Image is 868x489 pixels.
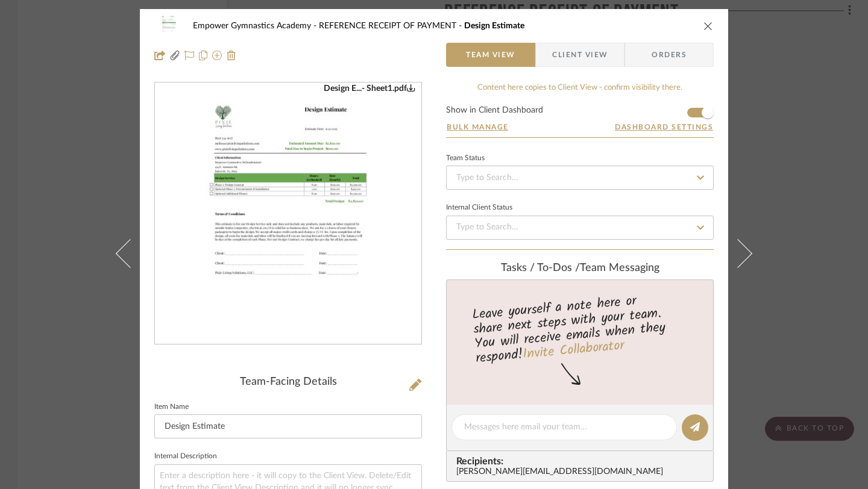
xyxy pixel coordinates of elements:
img: Remove from project [227,51,236,60]
input: Enter Item Name [154,414,422,438]
div: [PERSON_NAME][EMAIL_ADDRESS][DOMAIN_NAME] [456,467,708,477]
span: Client View [552,43,608,67]
button: close [703,20,714,31]
div: Team-Facing Details [154,376,422,389]
span: Orders [638,43,700,67]
span: Tasks / To-Dos / [501,263,580,273]
span: Empower Gymnastics Academy [193,22,319,30]
img: c21fe0a4-a699-4f32-af24-e7d7e447ecfc_436x436.jpg [187,83,389,344]
span: Design Estimate [464,22,524,30]
div: team Messaging [446,262,714,275]
label: Item Name [154,404,189,410]
div: Internal Client Status [446,205,512,211]
span: REFERENCE RECEIPT OF PAYMENT [319,22,464,30]
div: Design E...- Sheet1.pdf [324,83,415,94]
div: Content here copies to Client View - confirm visibility there. [446,82,714,94]
input: Type to Search… [446,216,714,240]
button: Bulk Manage [446,122,509,132]
div: Team Status [446,155,485,161]
div: Leave yourself a note here or share next steps with your team. You will receive emails when they ... [445,288,715,369]
div: 0 [155,83,421,344]
a: Invite Collaborator [522,335,625,366]
span: Team View [466,43,515,67]
input: Type to Search… [446,166,714,190]
span: Recipients: [456,456,708,467]
label: Internal Description [154,453,217,459]
img: c21fe0a4-a699-4f32-af24-e7d7e447ecfc_48x40.jpg [154,14,183,38]
button: Dashboard Settings [614,122,714,132]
